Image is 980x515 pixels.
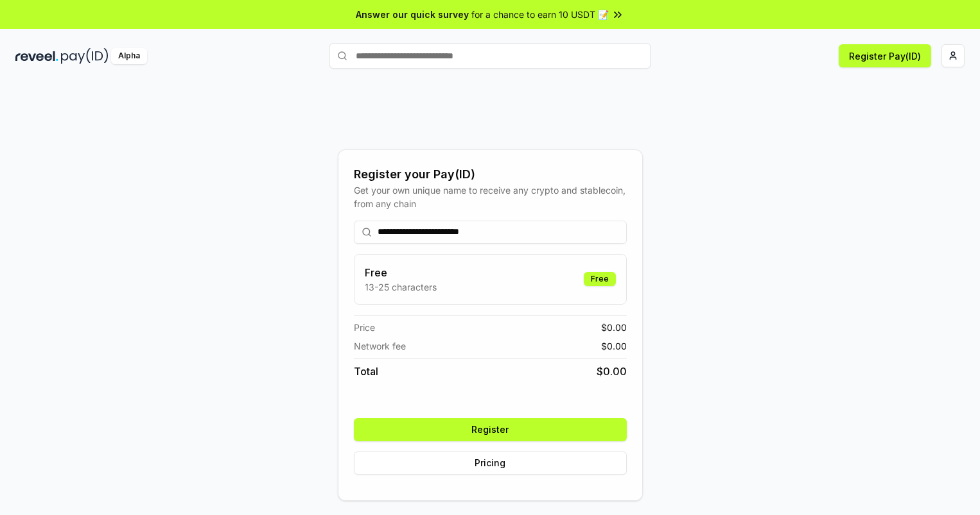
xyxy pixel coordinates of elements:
[601,321,627,334] span: $ 0.00
[597,364,627,379] span: $ 0.00
[354,364,378,379] span: Total
[365,280,437,294] p: 13-25 characters
[839,44,931,67] button: Register Pay(ID)
[354,183,627,210] div: Get your own unique name to receive any crypto and stablecoin, from any chain
[354,321,375,334] span: Price
[15,48,58,64] img: reveel_dark
[354,165,627,183] div: Register your Pay(ID)
[471,8,609,21] span: for a chance to earn 10 USDT 📝
[61,48,109,64] img: pay_id
[356,8,469,21] span: Answer our quick survey
[354,418,627,441] button: Register
[584,272,616,286] div: Free
[354,339,406,353] span: Network fee
[365,265,437,280] h3: Free
[111,48,147,64] div: Alpha
[354,452,627,475] button: Pricing
[601,339,627,353] span: $ 0.00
